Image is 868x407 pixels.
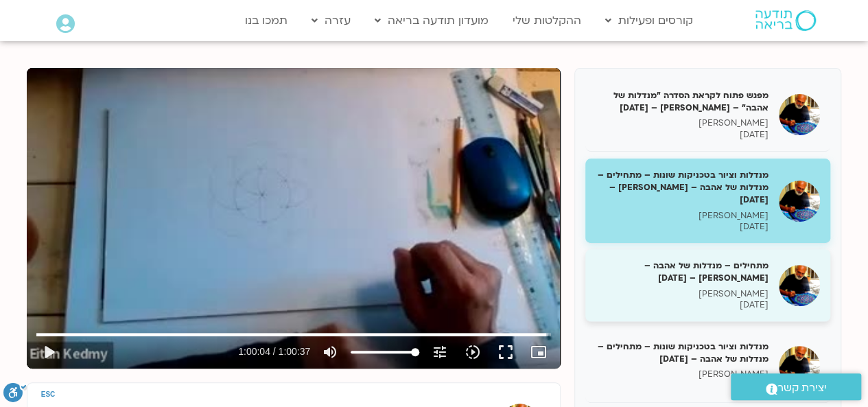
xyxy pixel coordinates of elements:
[731,373,861,400] a: יצירת קשר
[238,8,294,34] a: תמכו בנו
[779,346,820,387] img: מנדלות וציור בטכניקות שונות – מתחילים – מנדלות של אהבה – 13/05/25
[755,10,816,31] img: תודעה בריאה
[596,210,769,222] p: [PERSON_NAME]
[596,299,769,311] p: [DATE]
[506,8,588,34] a: ההקלטות שלי
[596,259,769,284] h5: מתחילים – מנדלות של אהבה – [PERSON_NAME] – [DATE]
[777,379,827,397] span: יצירת קשר
[596,169,769,207] h5: מנדלות וציור בטכניקות שונות – מתחילים – מנדלות של אהבה – [PERSON_NAME] – [DATE]
[596,221,769,233] p: [DATE]
[596,369,769,380] p: [PERSON_NAME]
[596,117,769,129] p: [PERSON_NAME]
[596,340,769,365] h5: מנדלות וציור בטכניקות שונות – מתחילים – מנדלות של אהבה – [DATE]
[779,265,820,306] img: מתחילים – מנדלות של אהבה – איתן קדמי – 6/5/25
[305,8,357,34] a: עזרה
[598,8,700,34] a: קורסים ופעילות
[596,89,769,114] h5: מפגש פתוח לקראת הסדרה "מנדלות של אהבה" – [PERSON_NAME] – [DATE]
[596,288,769,300] p: [PERSON_NAME]
[596,129,769,141] p: [DATE]
[596,380,769,392] p: [DATE]
[368,8,495,34] a: מועדון תודעה בריאה
[779,94,820,135] img: מפגש פתוח לקראת הסדרה "מנדלות של אהבה" – איתן קדמי – 8/4/25
[779,181,820,222] img: מנדלות וציור בטכניקות שונות – מתחילים – מנדלות של אהבה – איתן קדמי – 22/04/25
